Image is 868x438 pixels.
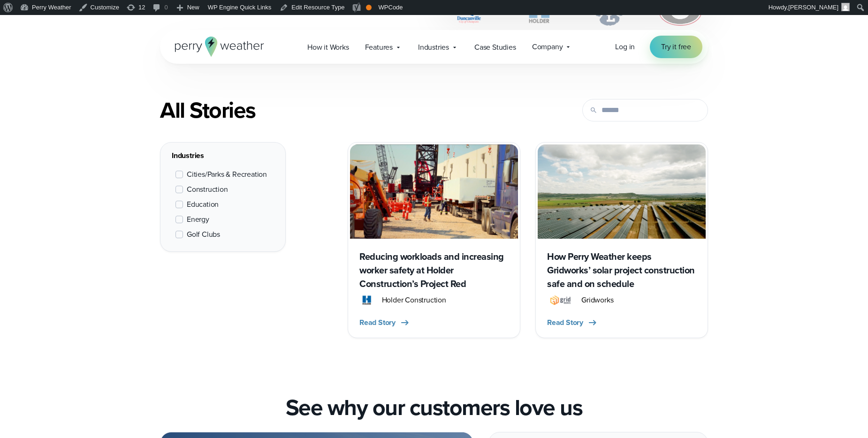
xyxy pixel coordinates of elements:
a: Case Studies [466,38,524,57]
span: Read Story [547,317,583,328]
span: Energy [187,214,209,225]
a: Gridworks Solar Panel Array How Perry Weather keeps Gridworks’ solar project construction safe an... [535,142,708,338]
span: Try it free [661,41,691,53]
span: Cities/Parks & Recreation [187,169,267,180]
div: OK [366,5,372,10]
span: Company [532,41,563,53]
span: Industries [418,42,449,53]
button: Read Story [547,317,598,328]
h3: How Perry Weather keeps Gridworks’ solar project construction safe and on schedule [547,250,696,291]
div: Industries [172,150,274,161]
h2: See why our customers love us [286,394,583,421]
span: Features [365,42,393,53]
span: Holder Construction [382,295,446,306]
span: Education [187,199,219,210]
span: Read Story [359,317,396,328]
span: How it Works [307,42,349,53]
a: Holder Construction Workers preparing construction materials to be lifted on a crane Reducing wor... [348,142,520,338]
a: Log in [615,41,635,53]
a: Try it free [650,36,702,58]
img: Gridworks Solar Panel Array [538,144,706,239]
span: [PERSON_NAME] [788,4,838,11]
button: Read Story [359,317,411,328]
h3: Reducing workloads and increasing worker safety at Holder Construction’s Project Red [359,250,509,291]
a: How it Works [299,38,357,57]
img: Gridworks.svg [547,295,574,306]
img: Holder.svg [359,295,374,306]
span: Case Studies [474,42,516,53]
div: All Stories [160,97,520,123]
img: Holder Construction Workers preparing construction materials to be lifted on a crane [350,144,518,239]
span: Golf Clubs [187,229,220,240]
span: Construction [187,184,228,195]
span: Gridworks [581,295,613,306]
